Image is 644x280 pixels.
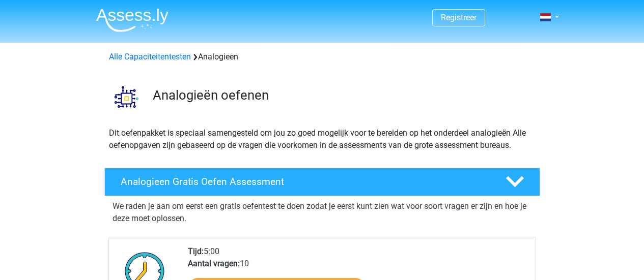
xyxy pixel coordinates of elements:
b: Tijd: [188,246,204,256]
h4: Analogieen Gratis Oefen Assessment [121,176,489,188]
a: Registreer [441,13,477,22]
b: Aantal vragen: [188,259,240,268]
img: analogieen [105,75,148,118]
a: Analogieen Gratis Oefen Assessment [100,168,544,196]
a: Alle Capaciteitentesten [109,52,191,61]
img: Assessly [96,8,169,32]
p: We raden je aan om eerst een gratis oefentest te doen zodat je eerst kunt zien wat voor soort vra... [113,200,532,225]
div: Analogieen [105,51,540,63]
p: Dit oefenpakket is speciaal samengesteld om jou zo goed mogelijk voor te bereiden op het onderdee... [109,127,536,151]
h3: Analogieën oefenen [153,87,532,103]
